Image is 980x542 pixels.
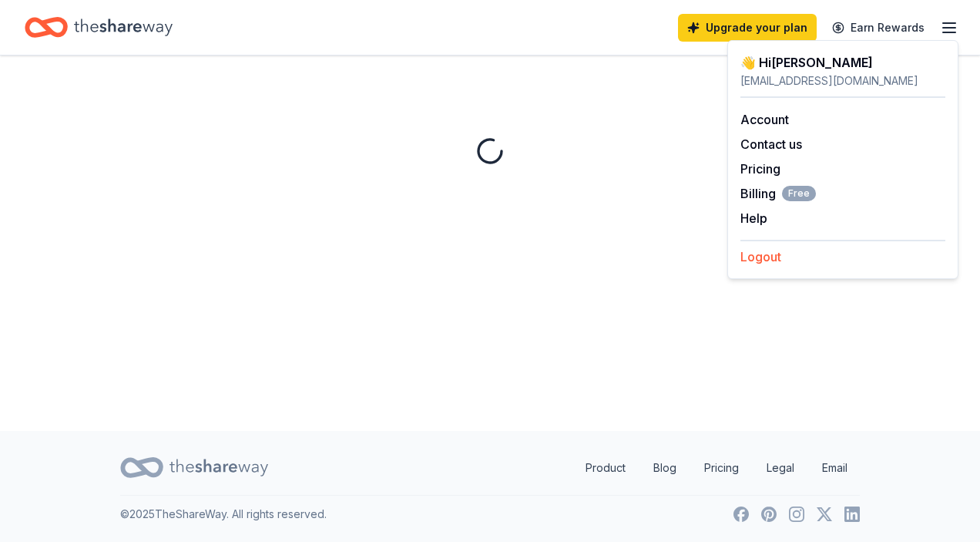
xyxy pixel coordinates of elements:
button: Logout [740,247,781,266]
a: Legal [754,453,807,483]
a: Blog [641,453,689,483]
nav: quick links [573,453,860,483]
span: Free [782,186,816,201]
a: Email [810,453,860,483]
button: Help [740,209,767,227]
div: 👋 Hi [PERSON_NAME] [740,53,945,72]
a: Pricing [740,161,780,177]
div: [EMAIL_ADDRESS][DOMAIN_NAME] [740,72,945,90]
a: Account [740,112,789,127]
p: © 2025 TheShareWay. All rights reserved. [120,505,327,523]
span: Billing [740,184,816,203]
a: Upgrade your plan [678,14,817,42]
a: Product [573,453,638,483]
button: BillingFree [740,184,816,203]
a: Home [25,9,173,45]
a: Pricing [692,453,751,483]
a: Earn Rewards [823,14,934,42]
button: Contact us [740,135,802,153]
